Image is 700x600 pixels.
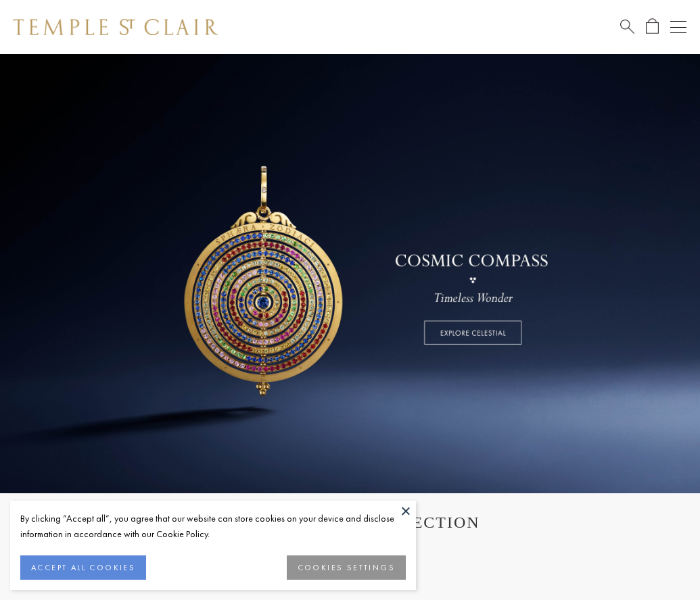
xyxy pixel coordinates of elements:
a: Search [620,18,634,35]
a: Open Shopping Bag [646,18,659,35]
button: Open navigation [670,19,686,35]
button: ACCEPT ALL COOKIES [20,555,146,580]
img: Temple St. Clair [14,19,218,35]
button: COOKIES SETTINGS [287,555,406,580]
div: By clicking “Accept all”, you agree that our website can store cookies on your device and disclos... [20,511,406,542]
